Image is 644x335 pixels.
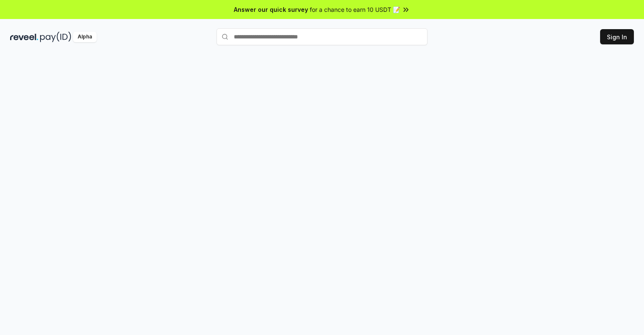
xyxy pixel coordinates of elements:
[234,5,308,14] span: Answer our quick survey
[600,29,634,44] button: Sign In
[310,5,400,14] span: for a chance to earn 10 USDT 📝
[10,32,38,42] img: reveel_dark
[40,32,71,42] img: pay_id
[73,32,97,42] div: Alpha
